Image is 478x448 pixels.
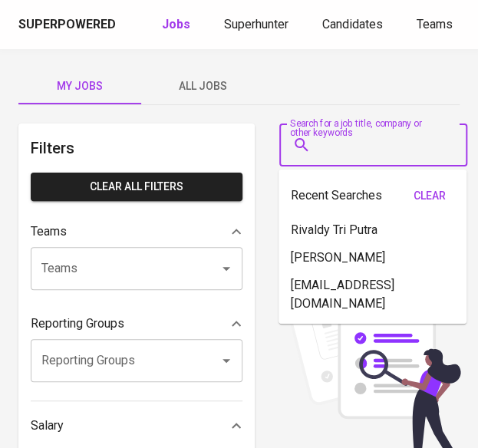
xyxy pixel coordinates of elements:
div: Salary [31,410,242,441]
span: clear [411,186,448,206]
button: Clear All filters [31,173,242,201]
div: Reporting Groups [31,308,242,339]
span: My Jobs [28,77,132,96]
p: [EMAIL_ADDRESS][DOMAIN_NAME] [291,276,454,313]
p: Rivaldy Tri Putra [291,221,377,239]
button: Open [216,350,237,371]
p: Reporting Groups [31,315,124,333]
a: Jobs [162,15,193,35]
p: Salary [31,417,64,435]
a: Teams [417,15,456,35]
button: clear [405,182,454,210]
span: All Jobs [150,77,255,96]
b: Jobs [162,17,190,31]
div: Superpowered [18,16,116,34]
span: Candidates [322,17,383,31]
div: Recent Searches [291,182,454,210]
a: Candidates [322,15,386,35]
div: Teams [31,216,242,247]
a: Superpowered [18,16,119,34]
button: Open [216,258,237,279]
span: Clear All filters [43,177,230,196]
h6: Filters [31,136,242,160]
p: [PERSON_NAME] [291,249,385,267]
span: Teams [417,17,453,31]
a: Superhunter [224,15,292,35]
span: Superhunter [224,17,288,31]
p: Teams [31,222,67,241]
